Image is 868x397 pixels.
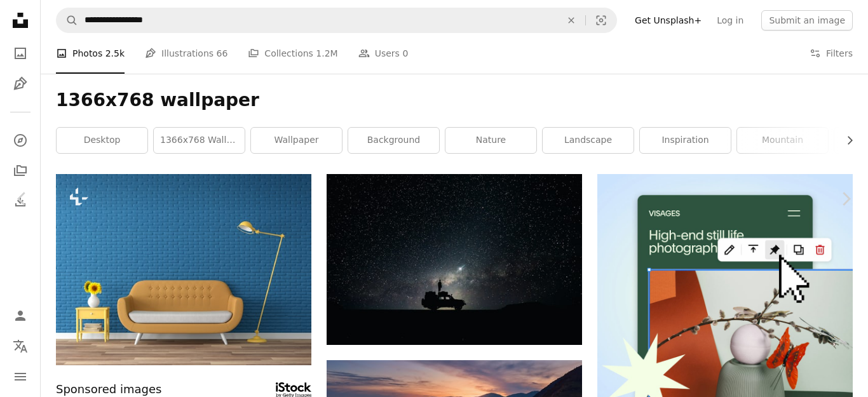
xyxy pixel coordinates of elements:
[824,138,868,260] a: Next
[56,89,853,112] h1: 1366x768 wallpaper
[586,8,616,32] button: Visual search
[56,8,617,33] form: Find visuals sitewide
[557,8,585,32] button: Clear
[737,128,828,153] a: mountain
[543,128,634,153] a: landscape
[627,10,709,30] a: Get Unsplash+
[348,128,439,153] a: background
[56,174,311,366] img: Colorful living room 3d render,There are wood floor,navy blue empty brick wall,decorate with yell...
[248,33,337,74] a: Collections 1.2M
[217,46,228,60] span: 66
[316,46,337,60] span: 1.2M
[709,10,751,30] a: Log in
[838,128,853,153] button: scroll list to the right
[251,128,342,153] a: wallpaper
[640,128,731,153] a: inspiration
[8,41,33,66] a: Photos
[145,33,227,74] a: Illustrations 66
[8,303,33,328] a: Log in / Sign up
[8,333,33,359] button: Language
[327,253,582,265] a: silhouette of off-road car
[57,128,147,153] a: desktop
[8,71,33,97] a: Illustrations
[358,33,409,74] a: Users 0
[402,46,408,60] span: 0
[8,364,33,389] button: Menu
[810,33,853,74] button: Filters
[56,264,311,275] a: Colorful living room 3d render,There are wood floor,navy blue empty brick wall,decorate with yell...
[57,8,78,32] button: Search Unsplash
[154,128,245,153] a: 1366x768 wallpaper anime
[327,174,582,345] img: silhouette of off-road car
[445,128,536,153] a: nature
[761,10,853,30] button: Submit an image
[8,128,33,153] a: Explore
